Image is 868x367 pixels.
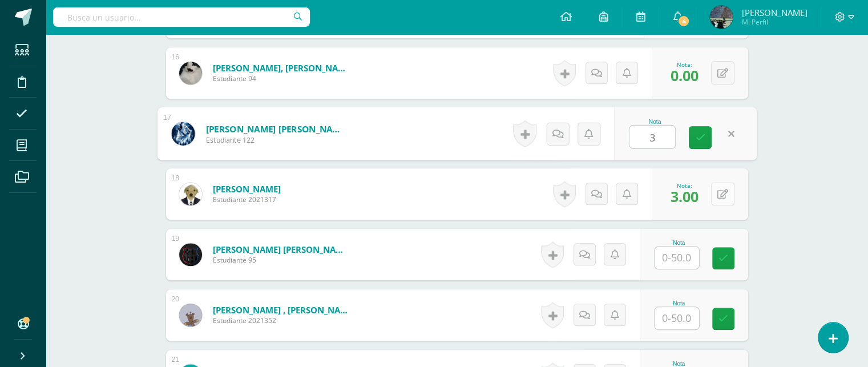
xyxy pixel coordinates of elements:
div: Nota [654,240,704,246]
span: Estudiante 122 [205,135,346,145]
img: a70e740cc034d2bc8ee966446e07a790.png [179,62,202,84]
img: 3353f552e183325ba6eb8ef57ec27830.png [171,122,195,145]
span: Mi Perfil [741,17,807,27]
span: 0.00 [671,66,699,85]
div: Nota [654,361,704,367]
span: Estudiante 2021317 [213,195,281,204]
a: [PERSON_NAME] , [PERSON_NAME] [213,304,350,316]
input: 0-50.0 [629,126,675,148]
div: Nota: [671,61,699,68]
input: 0-50.0 [655,307,699,329]
div: Nota [654,300,704,306]
span: Estudiante 2021352 [213,316,350,325]
img: 726b6a9c3da98558ed6cdf800503dcaf.png [179,183,202,205]
div: Nota: [671,182,699,189]
span: 3.00 [671,187,699,206]
a: [PERSON_NAME], [PERSON_NAME] [213,62,350,74]
span: Estudiante 95 [213,255,350,265]
span: Estudiante 94 [213,74,350,83]
input: 0-50.0 [655,247,699,269]
a: [PERSON_NAME] [213,183,281,195]
div: Nota [629,118,681,124]
img: a57d5cf4d2cf7e8fced45c4f2ed9c3f6.png [710,6,733,29]
input: Busca un usuario... [53,7,310,27]
img: 93678157e0ff23f8f688a41529f17835.png [179,304,202,326]
img: b5f53d1d6b2eb8ebc66f93de949c8e72.png [179,243,202,266]
a: [PERSON_NAME] [PERSON_NAME] [213,244,350,255]
span: 4 [677,15,690,27]
a: [PERSON_NAME] [PERSON_NAME] [205,123,346,135]
span: [PERSON_NAME] [741,7,807,18]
